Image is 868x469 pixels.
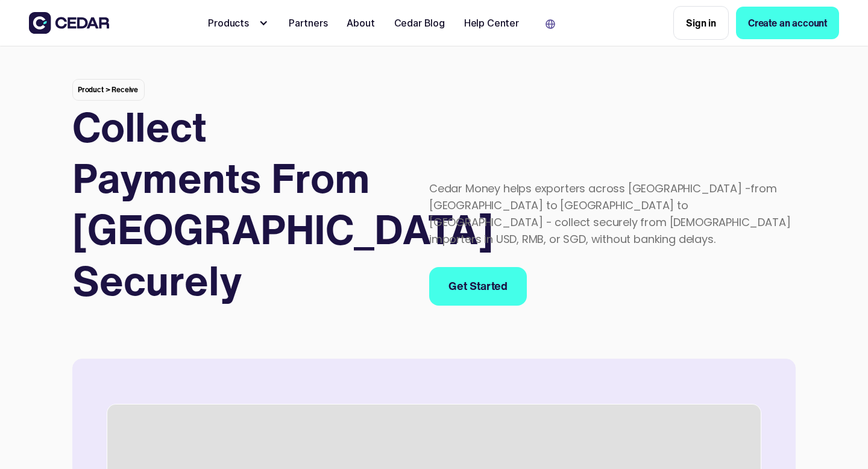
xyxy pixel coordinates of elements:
div: About [347,16,374,30]
div: Cedar Money helps exporters across [GEOGRAPHIC_DATA] -from [GEOGRAPHIC_DATA] to [GEOGRAPHIC_DATA]... [429,180,796,248]
a: About [342,10,379,36]
div: Sign in [686,16,716,30]
a: Sign in [673,6,729,40]
img: world icon [546,19,555,29]
div: Products [208,16,255,30]
div: Partners [289,16,328,30]
strong: Collect Payments From [GEOGRAPHIC_DATA] Securely [72,96,494,310]
div: Products [203,11,274,35]
div: Cedar Blog [394,16,445,30]
a: Get Started [429,267,527,306]
div: Help Center [464,16,519,30]
a: Help Center [459,10,524,36]
a: Partners [284,10,333,36]
a: Create an account [736,7,839,39]
a: Cedar Blog [389,10,450,36]
div: Product > Receive [72,79,145,101]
